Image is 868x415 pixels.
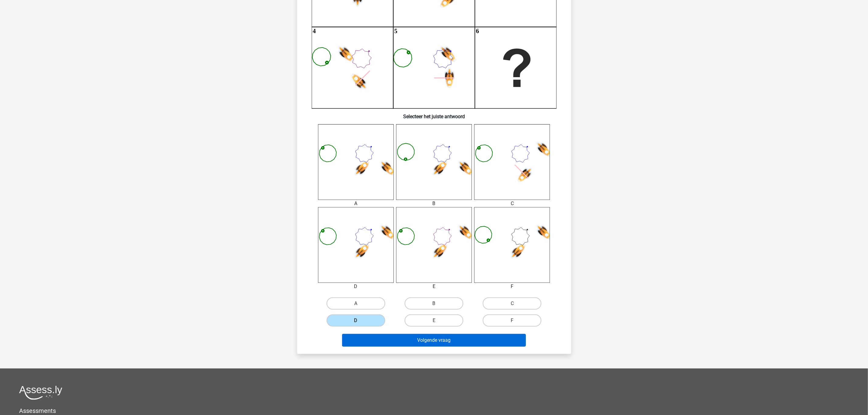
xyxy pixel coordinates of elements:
[314,200,398,207] div: A
[19,407,849,414] h5: Assessments
[327,314,385,327] label: D
[405,314,463,327] label: E
[314,283,398,290] div: D
[392,283,476,290] div: E
[470,200,554,207] div: C
[394,28,397,34] text: 5
[476,28,479,34] text: 6
[313,28,316,34] text: 4
[327,297,385,310] label: A
[405,297,463,310] label: B
[307,109,561,119] h6: Selecteer het juiste antwoord
[483,297,541,310] label: C
[470,283,554,290] div: F
[392,200,476,207] div: B
[19,386,62,400] img: Assessly logo
[483,314,541,327] label: F
[342,334,526,347] button: Volgende vraag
